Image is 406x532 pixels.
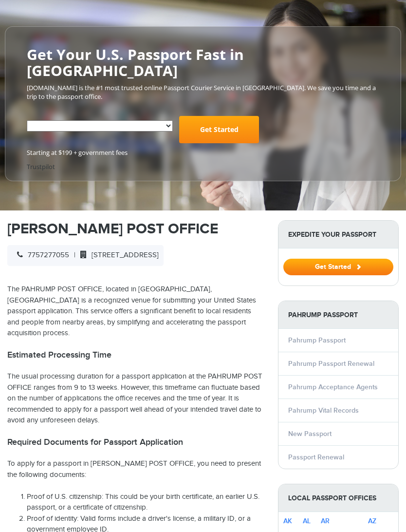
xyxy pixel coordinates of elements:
p: The PAHRUMP POST OFFICE, located in [GEOGRAPHIC_DATA], [GEOGRAPHIC_DATA] is a recognized venue fo... [7,285,263,340]
a: Pahrump Passport [288,337,346,345]
button: Get Started [283,259,393,276]
li: Proof of U.S. citizenship: This could be your birth certificate, an earlier U.S. passport, or a c... [27,492,263,514]
a: AR [321,517,330,526]
a: AL [303,517,311,526]
a: Pahrump Passport Renewal [288,360,374,368]
p: To apply for a passport in [PERSON_NAME] POST OFFICE, you need to present the following documents: [7,459,263,481]
div: | [7,246,164,266]
span: Starting at $199 + government fees [27,149,379,158]
p: [DOMAIN_NAME] is the #1 most trusted online Passport Courier Service in [GEOGRAPHIC_DATA]. We sav... [27,84,379,102]
h2: Estimated Processing Time [7,350,263,361]
strong: Pahrump Passport [278,302,398,329]
span: [STREET_ADDRESS] [75,251,159,260]
h2: Required Documents for Passport Application [7,437,263,448]
a: Get Started [283,263,393,271]
h2: Get Your U.S. Passport Fast in [GEOGRAPHIC_DATA] [27,47,379,79]
a: Trustpilot [27,163,55,171]
span: 7757277055 [12,251,69,260]
a: Pahrump Vital Records [288,407,359,415]
a: AK [283,517,292,526]
a: New Passport [288,430,332,438]
a: Get Started [179,116,259,144]
strong: Expedite Your Passport [278,221,398,249]
h1: [PERSON_NAME] POST OFFICE [7,221,263,238]
a: Pahrump Acceptance Agents [288,383,378,392]
a: AZ [368,517,376,526]
p: The usual processing duration for a passport application at the PAHRUMP POST OFFICE ranges from 9... [7,372,263,427]
a: Passport Renewal [288,454,344,462]
strong: Local Passport Offices [278,485,398,513]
